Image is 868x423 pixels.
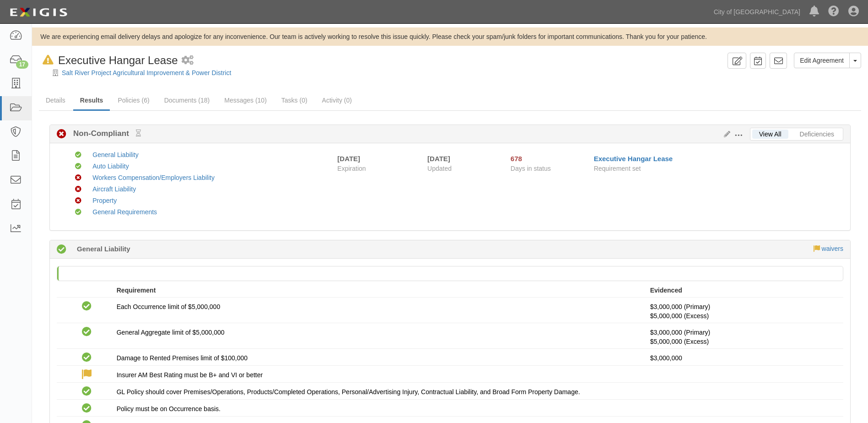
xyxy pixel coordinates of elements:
[275,91,314,109] a: Tasks (0)
[82,370,92,380] i: Waived: carrier ok
[594,155,673,163] a: Executive Hangar Lease
[511,165,551,172] span: Days in status
[92,174,215,181] a: Workers Compensation/Employers Liability
[75,198,81,204] i: Non-Compliant
[111,91,156,109] a: Policies (6)
[822,245,843,252] a: waivers
[57,130,66,139] i: Non-Compliant
[82,353,92,363] i: Compliant
[720,130,730,138] a: Edit Results
[58,54,178,66] span: Executive Hangar Lease
[650,353,836,363] p: $3,000,000
[92,151,138,158] a: General Liability
[7,4,70,21] img: logo-5460c22ac91f19d4615b14bd174203de0afe785f0fc80cf4dbbc73dc1793850b.png
[16,60,28,69] div: 17
[650,302,836,320] p: $3,000,000 (Primary)
[182,56,194,65] i: 1 scheduled workflow
[82,302,92,311] i: Compliant
[92,197,117,204] a: Property
[315,91,359,109] a: Activity (0)
[752,130,788,139] a: View All
[337,164,421,173] span: Expiration
[793,130,841,139] a: Deficiencies
[511,154,587,163] div: Since 10/17/2023
[75,209,81,216] i: Compliant
[709,3,805,21] a: City of [GEOGRAPHIC_DATA]
[43,55,54,65] i: In Default since 05/30/2025
[337,154,360,163] div: [DATE]
[82,370,92,380] label: Waived: carrier ok
[828,6,839,17] i: Help Center - Complianz
[427,165,452,172] span: Updated
[92,185,136,193] a: Aircraft Liability
[62,69,231,76] a: Salt River Project Agricultural Improvement & Power District
[650,312,709,320] span: Policy #XL5036814P Insurer: Associated Elec & Gas Ins Svcs Ltd CAB
[117,287,156,294] strong: Requirement
[32,32,868,41] div: We are experiencing email delivery delays and apologize for any inconvenience. Our team is active...
[39,53,178,68] div: Executive Hangar Lease
[82,387,92,396] i: Compliant
[650,287,682,294] strong: Evidenced
[794,53,850,68] a: Edit Agreement
[82,404,92,413] i: Compliant
[57,245,66,255] i: Compliant 290 days (since 11/08/2024)
[75,186,81,193] i: Non-Compliant
[92,163,129,170] a: Auto Liability
[157,91,217,109] a: Documents (18)
[75,175,81,181] i: Non-Compliant
[82,327,92,337] i: Compliant
[117,388,580,396] span: GL Policy should cover Premises/Operations, Products/Completed Operations, Personal/Advertising I...
[117,371,263,379] span: Insurer AM Best Rating must be B+ and VI or better
[77,244,130,254] b: General Liability
[73,91,110,111] a: Results
[117,303,220,310] span: Each Occurrence limit of $5,000,000
[217,91,274,109] a: Messages (10)
[66,128,141,139] b: Non-Compliant
[75,152,81,158] i: Compliant
[427,154,497,163] div: [DATE]
[117,405,221,412] span: Policy must be on Occurrence basis.
[594,165,641,172] span: Requirement set
[92,208,157,216] a: General Requirements
[136,130,141,137] small: Pending Review
[75,163,81,170] i: Compliant
[39,91,72,109] a: Details
[117,354,248,362] span: Damage to Rented Premises limit of $100,000
[117,329,225,336] span: General Aggregate limit of $5,000,000
[650,328,836,346] p: $3,000,000 (Primary)
[650,338,709,345] span: Policy #XL5036814P Insurer: Associated Elec & Gas Ins Svcs Ltd CAB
